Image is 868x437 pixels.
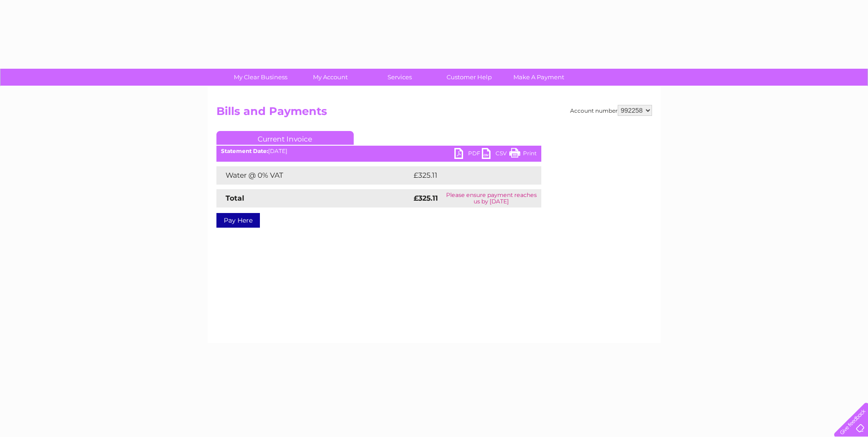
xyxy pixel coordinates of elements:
[216,105,652,122] h2: Bills and Payments
[482,148,509,161] a: CSV
[431,69,507,86] a: Customer Help
[216,131,354,145] a: Current Invoice
[442,189,541,208] td: Please ensure payment reaches us by [DATE]
[221,147,268,154] b: Statement Date:
[216,148,541,154] div: [DATE]
[292,69,368,86] a: My Account
[509,148,537,161] a: Print
[362,69,437,86] a: Services
[411,166,523,185] td: £325.11
[501,69,577,86] a: Make A Payment
[216,166,411,185] td: Water @ 0% VAT
[570,105,652,116] div: Account number
[226,194,244,202] strong: Total
[454,148,482,161] a: PDF
[223,69,298,86] a: My Clear Business
[414,194,438,202] strong: £325.11
[216,213,260,228] a: Pay Here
